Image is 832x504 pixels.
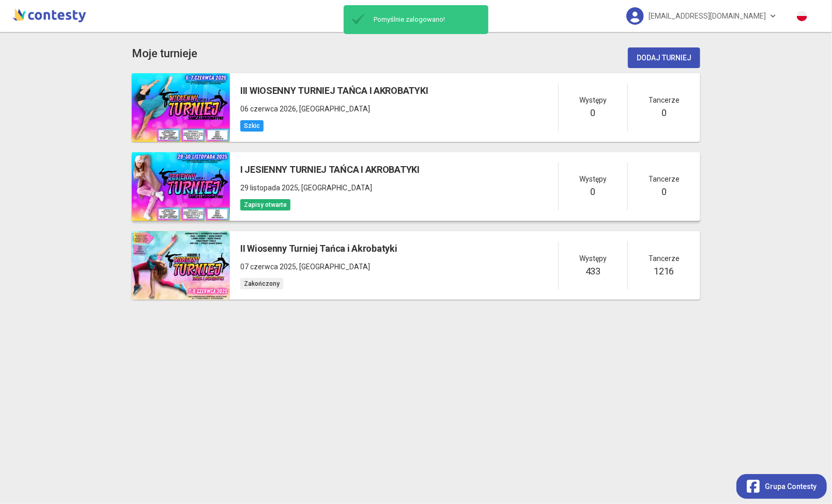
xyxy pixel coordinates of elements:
[579,253,607,264] span: Występy
[296,105,370,113] span: , [GEOGRAPHIC_DATA]
[628,47,700,68] button: Dodaj turniej
[649,253,680,264] span: Tancerze
[579,94,607,106] span: Występy
[579,173,607,185] span: Występy
[296,263,370,271] span: , [GEOGRAPHIC_DATA]
[654,264,674,279] h5: 1216
[240,105,296,113] span: 06 czerwca 2026
[591,106,596,120] h5: 0
[661,185,667,199] h5: 0
[132,45,197,63] h3: Moje turnieje
[765,481,816,492] span: Grupa Contesty
[240,199,290,210] span: Zapisy otwarte
[649,94,680,106] span: Tancerze
[240,241,397,256] h5: II Wiosenny Turniej Tańca i Akrobatyki
[649,5,766,27] span: [EMAIL_ADDRESS][DOMAIN_NAME]
[240,278,283,289] span: Zakończony
[649,173,680,185] span: Tancerze
[368,15,484,24] span: Pomyślnie zalogowano!
[240,120,264,132] span: Szkic
[661,106,667,120] h5: 0
[132,45,197,63] app-title: competition-list.title
[586,264,600,279] h5: 433
[240,84,428,98] h5: III WIOSENNY TURNIEJ TAŃCA I AKROBATYKI
[240,162,420,177] h5: I JESIENNY TURNIEJ TAŃCA I AKROBATYKI
[240,263,296,271] span: 07 czerwca 2025
[591,185,596,199] h5: 0
[240,184,298,192] span: 29 listopada 2025
[298,184,372,192] span: , [GEOGRAPHIC_DATA]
